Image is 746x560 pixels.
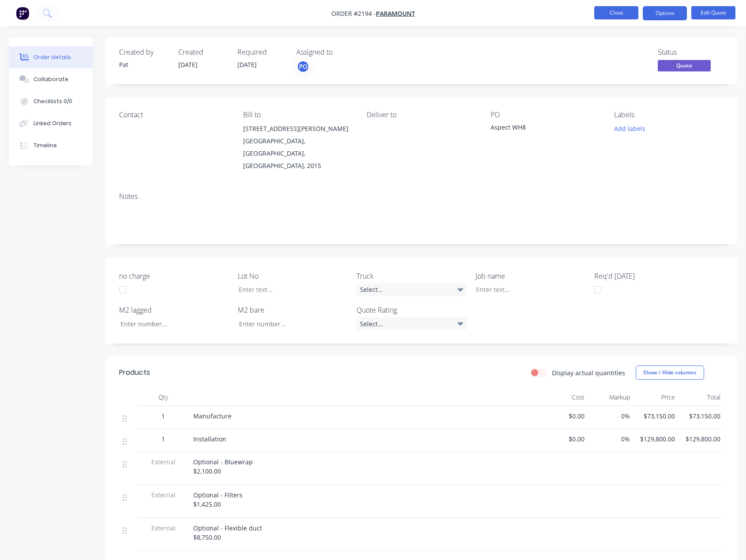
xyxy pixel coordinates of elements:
[140,523,186,533] span: External
[243,111,353,119] div: Bill to
[592,434,630,444] span: 0%
[643,6,687,20] button: Options
[34,75,68,83] div: Collaborate
[140,490,186,500] span: External
[243,123,353,135] div: [STREET_ADDRESS][PERSON_NAME]
[491,123,600,135] div: Aspect WH8
[193,491,243,508] span: Optional - Filters $1,425.00
[34,119,71,127] div: Linked Orders
[237,60,257,69] span: [DATE]
[588,388,634,406] div: Markup
[658,48,724,56] div: Status
[592,411,630,421] span: 0%
[9,90,93,112] button: Checklists 0/0
[552,368,625,377] label: Display actual quantities
[356,283,467,296] div: Select...
[636,366,704,380] button: Show / Hide columns
[682,434,720,444] span: $129,800.00
[119,192,724,201] div: Notes
[296,60,310,73] button: PO
[491,111,600,119] div: PO
[140,457,186,467] span: External
[546,411,585,421] span: $0.00
[637,434,675,444] span: $129,800.00
[9,134,93,157] button: Timeline
[119,111,229,119] div: Contact
[376,9,415,18] a: Paramount
[658,60,711,71] span: Quote
[356,305,467,315] label: Quote Rating
[331,9,376,18] span: Order #2194 -
[119,367,150,378] div: Products
[119,305,229,315] label: M2 lagged
[137,388,190,406] div: Qty
[119,271,229,281] label: no charge
[356,317,467,330] div: Select...
[682,411,720,421] span: $73,150.00
[193,524,262,541] span: Optional - Flexible duct $8,750.00
[16,7,29,20] img: Factory
[546,434,585,444] span: $0.00
[609,123,650,134] button: Add labels
[238,305,348,315] label: M2 bare
[634,388,679,406] div: Price
[243,135,353,172] div: [GEOGRAPHIC_DATA], [GEOGRAPHIC_DATA], [GEOGRAPHIC_DATA], 2015
[119,48,168,56] div: Created by
[113,317,229,330] input: Enter number...
[193,458,253,475] span: Optional - Bluewrap $2,100.00
[34,53,71,61] div: Order details
[9,68,93,90] button: Collaborate
[193,435,226,443] span: Installation
[9,112,93,134] button: Linked Orders
[679,388,724,406] div: Total
[34,142,57,149] div: Timeline
[161,411,165,421] span: 1
[594,271,705,281] label: Req'd [DATE]
[161,434,165,444] span: 1
[237,48,286,56] div: Required
[178,48,227,56] div: Created
[243,123,353,172] div: [STREET_ADDRESS][PERSON_NAME][GEOGRAPHIC_DATA], [GEOGRAPHIC_DATA], [GEOGRAPHIC_DATA], 2015
[614,111,724,119] div: Labels
[691,6,735,19] button: Edit Quote
[178,60,198,69] span: [DATE]
[356,271,467,281] label: Truck
[476,271,586,281] label: Job name
[119,60,168,69] div: Pat
[543,388,588,406] div: Cost
[193,412,232,420] span: Manufacture
[367,111,476,119] div: Deliver to
[232,317,348,330] input: Enter number...
[658,60,711,73] button: Quote
[9,46,93,68] button: Order details
[296,48,385,56] div: Assigned to
[594,6,638,19] button: Close
[34,97,72,105] div: Checklists 0/0
[238,271,348,281] label: Lot No
[637,411,675,421] span: $73,150.00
